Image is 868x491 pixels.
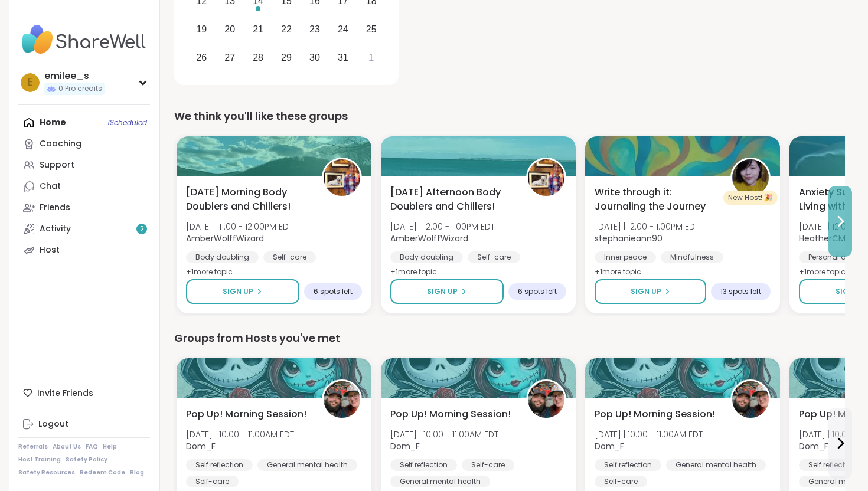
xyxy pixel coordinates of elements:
[309,50,320,66] div: 30
[103,443,117,451] a: Help
[330,45,355,70] div: Choose Friday, October 31st, 2025
[390,221,495,233] span: [DATE] | 12:00 - 1:00PM EDT
[390,407,511,421] span: Pop Up! Morning Session!
[309,21,320,37] div: 23
[390,428,498,440] span: [DATE] | 10:00 - 11:00AM EDT
[189,45,214,70] div: Choose Sunday, October 26th, 2025
[324,159,360,196] img: AmberWolffWizard
[18,155,150,176] a: Support
[390,476,490,487] div: General mental health
[66,456,107,464] a: Safety Policy
[18,240,150,261] a: Host
[274,45,299,70] div: Choose Wednesday, October 29th, 2025
[224,50,235,66] div: 27
[18,176,150,197] a: Chat
[18,197,150,218] a: Friends
[595,251,656,263] div: Inner peace
[174,108,845,125] div: We think you'll like these groups
[338,50,348,66] div: 31
[330,17,355,42] div: Choose Friday, October 24th, 2025
[518,287,557,296] span: 6 spots left
[427,286,458,297] span: Sign Up
[799,440,828,452] b: Dom_F
[18,456,61,464] a: Host Training
[732,381,769,418] img: Dom_F
[366,21,377,37] div: 25
[186,440,216,452] b: Dom_F
[836,286,866,297] span: Sign Up
[18,382,150,404] div: Invite Friends
[358,17,384,42] div: Choose Saturday, October 25th, 2025
[40,138,81,150] div: Coaching
[257,459,357,471] div: General mental health
[281,50,292,66] div: 29
[274,17,299,42] div: Choose Wednesday, October 22nd, 2025
[186,233,264,244] b: AmberWolffWizard
[40,202,70,214] div: Friends
[246,45,271,70] div: Choose Tuesday, October 28th, 2025
[595,233,663,244] b: stephanieann90
[217,45,243,70] div: Choose Monday, October 27th, 2025
[217,17,243,42] div: Choose Monday, October 20th, 2025
[196,50,207,66] div: 26
[196,21,207,37] div: 19
[595,279,706,304] button: Sign Up
[281,21,292,37] div: 22
[253,50,263,66] div: 28
[390,279,504,304] button: Sign Up
[86,443,98,451] a: FAQ
[186,251,259,263] div: Body doubling
[186,428,294,440] span: [DATE] | 10:00 - 11:00AM EDT
[253,21,263,37] div: 21
[18,133,150,155] a: Coaching
[186,407,306,421] span: Pop Up! Morning Session!
[40,223,71,235] div: Activity
[189,17,214,42] div: Choose Sunday, October 19th, 2025
[28,75,32,90] span: e
[58,84,102,94] span: 0 Pro credits
[18,218,150,240] a: Activity2
[595,440,624,452] b: Dom_F
[390,440,420,452] b: Dom_F
[186,459,253,471] div: Self reflection
[595,185,717,214] span: Write through it: Journaling the Journey
[468,251,520,263] div: Self-care
[186,279,299,304] button: Sign Up
[263,251,316,263] div: Self-care
[799,233,856,244] b: HeatherCM24
[302,45,328,70] div: Choose Thursday, October 30th, 2025
[528,159,564,196] img: AmberWolffWizard
[631,286,661,297] span: Sign Up
[80,469,125,477] a: Redeem Code
[18,469,75,477] a: Safety Resources
[390,459,457,471] div: Self reflection
[666,459,766,471] div: General mental health
[595,407,715,421] span: Pop Up! Morning Session!
[140,224,144,234] span: 2
[720,287,761,296] span: 13 spots left
[174,330,845,346] div: Groups from Hosts you've met
[324,381,360,418] img: Dom_F
[18,19,150,60] img: ShareWell Nav Logo
[38,418,68,430] div: Logout
[40,181,61,192] div: Chat
[338,21,348,37] div: 24
[130,469,144,477] a: Blog
[595,428,703,440] span: [DATE] | 10:00 - 11:00AM EDT
[186,185,309,214] span: [DATE] Morning Body Doublers and Chillers!
[595,221,699,233] span: [DATE] | 12:00 - 1:00PM EDT
[595,459,661,471] div: Self reflection
[358,45,384,70] div: Choose Saturday, November 1st, 2025
[661,251,723,263] div: Mindfulness
[314,287,353,296] span: 6 spots left
[528,381,564,418] img: Dom_F
[53,443,81,451] a: About Us
[732,159,769,196] img: stephanieann90
[40,244,60,256] div: Host
[186,221,293,233] span: [DATE] | 11:00 - 12:00PM EDT
[723,191,778,205] div: New Host! 🎉
[223,286,253,297] span: Sign Up
[595,476,647,487] div: Self-care
[44,70,105,83] div: emilee_s
[18,414,150,435] a: Logout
